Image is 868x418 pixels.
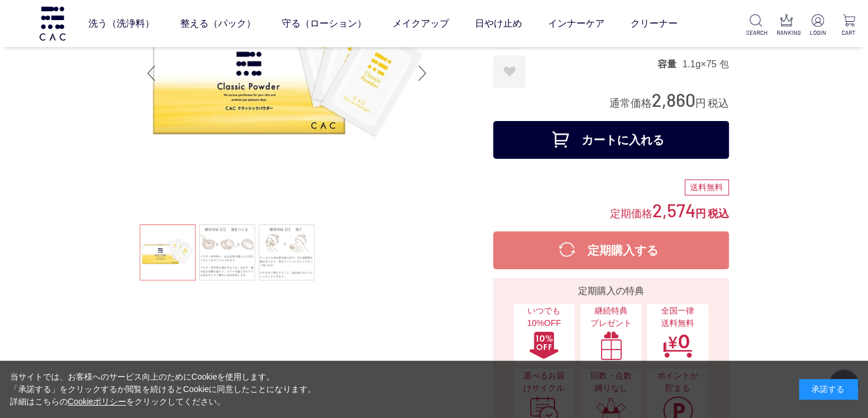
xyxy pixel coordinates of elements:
[586,305,635,330] span: 継続特典 プレゼント
[140,50,163,97] div: Previous slide
[88,7,154,40] a: 洗う（洗浄料）
[685,179,729,196] div: 送料無料
[652,89,695,110] span: 2,860
[631,7,678,40] a: クリーナー
[682,58,729,70] dd: 1.1g×75 包
[498,284,724,298] div: 定期購入の特典
[475,7,522,40] a: 日やけ止め
[839,28,859,37] p: CART
[808,14,828,37] a: LOGIN
[392,7,449,40] a: メイクアップ
[493,55,526,88] a: お気に入りに登録する
[520,305,569,330] span: いつでも10%OFF
[653,305,702,330] span: 全国一律 送料無料
[777,14,797,37] a: RANKING
[808,28,828,37] p: LOGIN
[777,28,797,37] p: RANKING
[746,28,766,37] p: SEARCH
[695,97,706,109] span: 円
[652,199,695,221] span: 2,574
[548,7,605,40] a: インナーケア
[180,7,256,40] a: 整える（パック）
[609,97,652,109] span: 通常価格
[746,14,766,37] a: SEARCH
[596,331,626,360] img: 継続特典プレゼント
[411,50,434,97] div: Next slide
[38,6,67,40] img: logo
[839,14,859,37] a: CART
[610,207,652,220] span: 定期価格
[493,231,729,269] button: 定期購入する
[529,331,559,360] img: いつでも10%OFF
[282,7,367,40] a: 守る（ローション）
[695,208,706,220] span: 円
[68,397,127,406] a: Cookieポリシー
[493,121,729,159] button: カートに入れる
[10,371,316,408] div: 当サイトでは、お客様へのサービス向上のためにCookieを使用します。 「承諾する」をクリックするか閲覧を続けるとCookieに同意したことになります。 詳細はこちらの をクリックしてください。
[799,379,858,400] div: 承諾する
[708,208,729,220] span: 税込
[708,97,729,109] span: 税込
[662,331,693,360] img: 全国一律送料無料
